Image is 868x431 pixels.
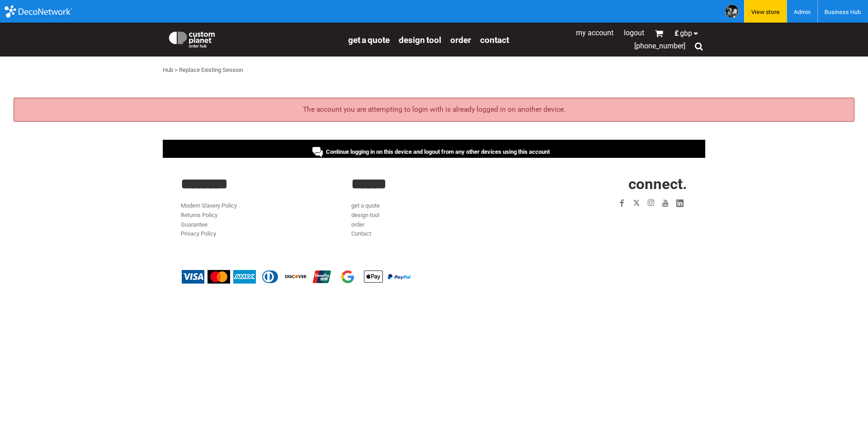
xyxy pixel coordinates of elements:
img: Custom Planet [167,29,217,47]
img: Discover [285,270,307,284]
div: > [175,66,178,75]
span: [PHONE_NUMBER] [634,42,685,50]
h2: CONNECT. [522,176,687,191]
a: Custom Planet [163,25,344,52]
img: Google Pay [336,270,359,284]
iframe: Customer reviews powered by Trustpilot [562,216,687,227]
span: Continue logging in on this device and logout from any other devices using this account [326,148,550,155]
img: Mastercard [208,270,230,284]
img: Visa [182,270,204,284]
img: American Express [233,270,256,284]
a: Privacy Policy [181,230,216,237]
span: £ [675,30,680,37]
a: order [351,221,364,228]
img: PayPal [388,274,410,279]
img: Apple Pay [362,270,385,284]
a: Contact [480,34,509,45]
a: My Account [576,28,613,37]
img: China UnionPay [311,270,333,284]
a: get a quote [351,202,380,209]
span: get a quote [348,35,390,45]
img: Diners Club [259,270,282,284]
div: The account you are attempting to login with is already logged in on another device. [14,98,854,122]
div: Replace Existing Session [179,66,243,75]
a: Contact [351,230,371,237]
a: Returns Policy [181,212,217,218]
a: order [450,34,471,45]
a: design tool [399,34,441,45]
span: GBP [680,30,692,37]
a: Guarantee [181,221,208,228]
a: design tool [351,212,379,218]
span: order [450,35,471,45]
a: get a quote [348,34,390,45]
span: Contact [480,35,509,45]
a: Modern Slavery Policy [181,202,237,209]
span: design tool [399,35,441,45]
a: Hub [163,66,173,73]
a: Logout [624,28,644,37]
